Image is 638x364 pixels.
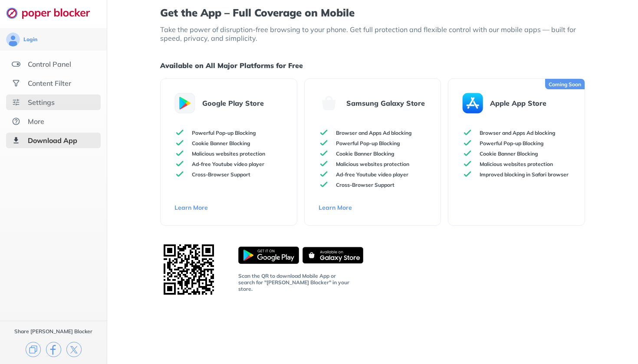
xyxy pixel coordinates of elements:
[319,179,329,190] img: check-green.svg
[336,140,400,146] p: Powerful Pop-up Blocking
[480,161,553,167] p: Malicious websites protection
[46,342,61,357] img: facebook.svg
[6,32,20,46] img: avatar.svg
[319,148,329,159] img: check-green.svg
[160,25,585,42] p: Take the power of disruption-free browsing to your phone. Get full protection and flexible contro...
[28,60,71,68] div: Control Panel
[192,161,264,167] p: Ad-free Youtube video player
[192,130,256,136] p: Powerful Pop-up Blocking
[28,98,55,107] div: Settings
[319,127,329,138] img: check-green.svg
[346,99,425,107] p: Samsung Galaxy Store
[174,138,185,148] img: check-green.svg
[160,7,585,18] h1: Get the App – Full Coverage on Mobile
[202,99,264,107] p: Google Play Store
[12,98,20,107] img: settings.svg
[336,130,411,136] p: Browser and Apps Ad blocking
[319,93,339,114] img: galaxy-store.svg
[174,93,195,114] img: android-store.svg
[319,169,329,179] img: check-green.svg
[174,148,185,159] img: check-green.svg
[192,140,250,146] p: Cookie Banner Blocking
[66,342,82,357] img: x.svg
[462,148,473,159] img: check-green.svg
[12,60,20,68] img: features.svg
[319,204,427,211] a: Learn More
[174,169,185,179] img: check-green.svg
[238,247,299,264] img: android-store-badge.svg
[192,171,250,178] p: Cross-Browser Support
[480,140,543,146] p: Powerful Pop-up Blocking
[28,136,77,145] div: Download App
[14,328,92,335] div: Share [PERSON_NAME] Blocker
[28,79,71,88] div: Content Filter
[462,159,473,169] img: check-green.svg
[462,127,473,138] img: check-green.svg
[336,150,394,157] p: Cookie Banner Blocking
[160,241,217,298] img: QR Code
[545,79,585,89] div: Coming Soon
[174,204,283,211] a: Learn More
[23,36,37,43] div: Login
[26,342,41,357] img: copy.svg
[480,130,555,136] p: Browser and Apps Ad blocking
[174,127,185,138] img: check-green.svg
[490,99,546,107] p: Apple App Store
[12,79,20,88] img: social.svg
[336,161,409,167] p: Malicious websites protection
[28,117,44,126] div: More
[238,273,351,292] p: Scan the QR to download Mobile App or search for "[PERSON_NAME] Blocker" in your store.
[336,182,395,188] p: Cross-Browser Support
[319,138,329,148] img: check-green.svg
[160,60,585,71] h1: Available on All Major Platforms for Free
[336,171,408,178] p: Ad-free Youtube video player
[192,150,265,157] p: Malicious websites protection
[12,136,20,145] img: download-app-selected.svg
[462,169,473,179] img: check-green.svg
[12,117,20,126] img: about.svg
[480,150,538,157] p: Cookie Banner Blocking
[303,247,363,264] img: galaxy-store-badge.svg
[462,93,483,114] img: apple-store.svg
[480,171,569,178] p: Improved blocking in Safari browser
[462,138,473,148] img: check-green.svg
[319,159,329,169] img: check-green.svg
[174,159,185,169] img: check-green.svg
[6,7,99,19] img: logo-webpage.svg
